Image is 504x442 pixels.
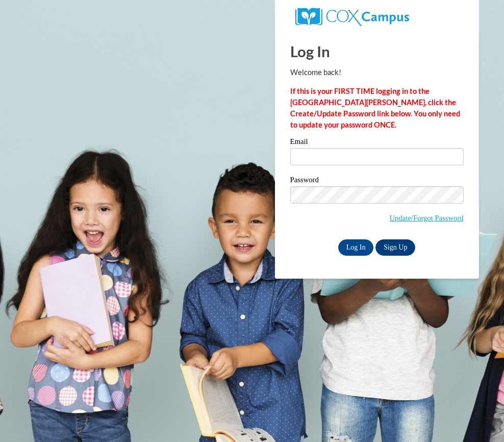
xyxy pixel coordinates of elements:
[295,8,409,26] img: COX Campus
[390,214,464,222] a: Update/Forgot Password
[290,176,464,186] label: Password
[290,41,464,62] h1: Log In
[295,12,409,20] a: COX Campus
[375,239,415,256] a: Sign Up
[338,239,374,256] input: Log In
[290,87,460,129] strong: If this is your FIRST TIME logging in to the [GEOGRAPHIC_DATA][PERSON_NAME], click the Create/Upd...
[290,138,464,148] label: Email
[290,67,464,78] p: Welcome back!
